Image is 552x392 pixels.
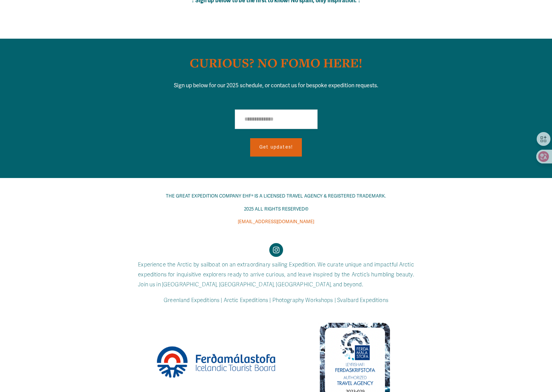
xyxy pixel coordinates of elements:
[259,144,293,150] span: Get updates!
[238,219,314,225] span: [EMAIL_ADDRESS][DOMAIN_NAME]
[138,261,414,288] code: Experience the Arctic by sailboat on an extraordinary sailing Expedition. We curate unique and im...
[118,205,434,214] p: 2025 ALL RIGHTS RESERVED©
[269,243,283,257] a: Instagram
[164,297,388,304] code: Greenland Expeditions | Arctic Expeditions | Photography Workshops | Svalbard Expeditions
[250,138,302,157] button: Get updates!
[118,192,434,201] p: THE GREAT EXPEDITION COMPANY EHF® IS A LICENSED TRAVEL AGENCY & REGISTERED TRADEMARK.
[174,82,378,89] span: Sign up below for our 2025 schedule, or contact us for bespoke expedition requests.
[190,54,362,71] strong: CURIOUS? NO FOMO HERE!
